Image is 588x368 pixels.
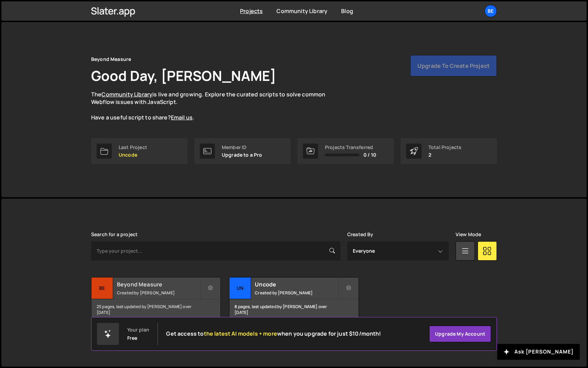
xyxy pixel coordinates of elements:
[91,232,138,237] label: Search for a project
[229,277,359,320] a: Un Uncode Created by [PERSON_NAME] 8 pages, last updated by [PERSON_NAME] over [DATE]
[91,277,221,320] a: Be Beyond Measure Created by [PERSON_NAME] 25 pages, last updated by [PERSON_NAME] over [DATE]
[341,7,353,15] a: Blog
[166,330,381,337] h2: Get access to when you upgrade for just $10/month!
[363,152,376,158] span: 0 / 10
[91,241,340,261] input: Type your project...
[240,7,263,15] a: Projects
[428,152,461,158] p: 2
[171,114,193,121] a: Email us
[127,335,138,341] div: Free
[229,277,251,299] div: Un
[276,7,327,15] a: Community Library
[101,91,152,98] a: Community Library
[347,232,373,237] label: Created By
[428,145,461,150] div: Total Projects
[204,330,277,337] span: the latest AI models + more
[222,145,262,150] div: Member ID
[127,327,149,333] div: Your plan
[119,145,147,150] div: Last Project
[91,91,339,122] p: The is live and growing. Explore the curated scripts to solve common Webflow issues with JavaScri...
[497,344,580,360] button: Ask [PERSON_NAME]
[229,299,358,320] div: 8 pages, last updated by [PERSON_NAME] over [DATE]
[325,145,376,150] div: Projects Transferred
[255,290,338,296] small: Created by [PERSON_NAME]
[91,55,131,63] div: Beyond Measure
[456,232,481,237] label: View Mode
[119,152,147,158] p: Uncode
[91,277,113,299] div: Be
[255,281,338,288] h2: Uncode
[117,281,200,288] h2: Beyond Measure
[117,290,200,296] small: Created by [PERSON_NAME]
[91,66,276,85] h1: Good Day, [PERSON_NAME]
[91,299,220,320] div: 25 pages, last updated by [PERSON_NAME] over [DATE]
[91,138,187,164] a: Last Project Uncode
[429,326,491,342] a: Upgrade my account
[484,5,497,17] a: Be
[222,152,262,158] p: Upgrade to a Pro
